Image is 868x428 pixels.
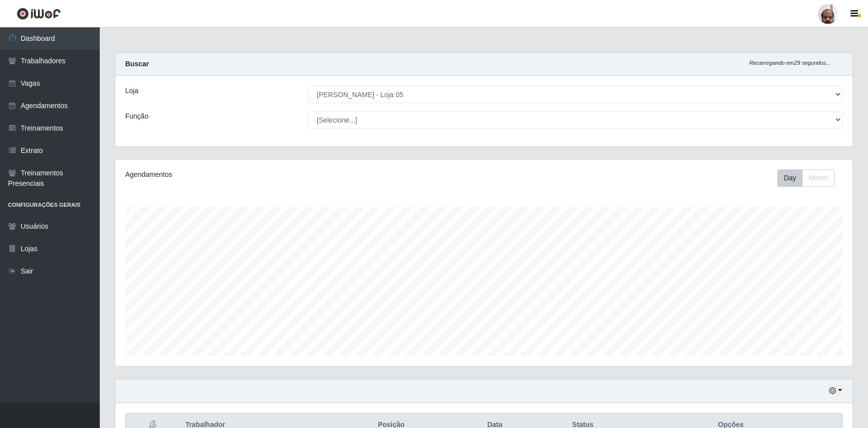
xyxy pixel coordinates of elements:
button: Day [777,169,803,187]
strong: Buscar [125,60,149,68]
label: Função [125,111,149,122]
img: CoreUI Logo [16,7,61,20]
button: Month [802,169,835,187]
div: Toolbar with button groups [777,169,843,187]
div: First group [777,169,835,187]
label: Loja [125,86,138,96]
i: Recarregando em 29 segundos... [749,60,831,66]
div: Agendamentos [125,169,416,180]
